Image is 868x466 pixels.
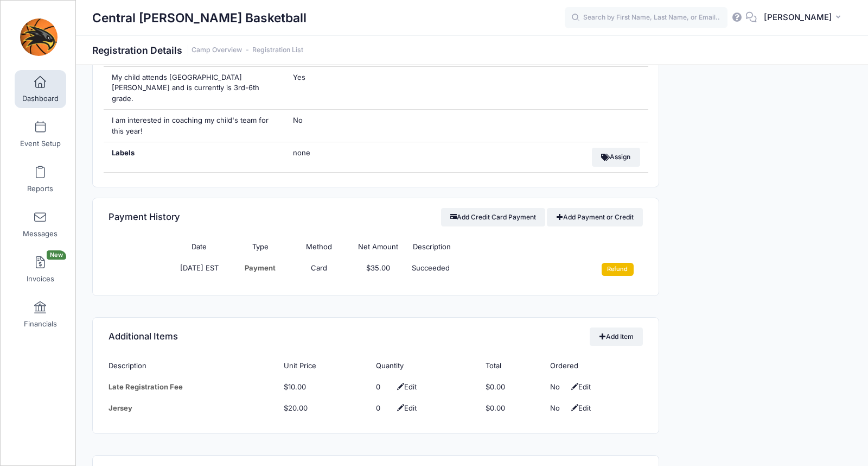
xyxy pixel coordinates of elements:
[168,257,231,281] td: [DATE] EST
[590,328,643,346] a: Add Item
[20,139,61,148] span: Event Setup
[47,250,66,260] span: New
[550,382,566,393] div: No
[104,67,285,110] div: My child attends [GEOGRAPHIC_DATA][PERSON_NAME] and is currently is 3rd-6th grade.
[480,377,545,398] td: $0.00
[569,404,591,412] span: Edit
[602,263,634,276] input: Refund
[15,295,66,333] a: Financials
[394,404,417,412] span: Edit
[104,142,285,172] div: Labels
[547,208,643,226] a: Add Payment or Credit
[290,236,348,257] th: Method
[349,236,407,257] th: Net Amount
[27,274,54,284] span: Invoices
[24,319,57,329] span: Financials
[231,236,290,257] th: Type
[550,403,566,414] div: No
[27,184,53,193] span: Reports
[407,236,584,257] th: Description
[293,116,303,124] span: No
[293,73,305,81] span: Yes
[192,46,242,54] a: Camp Overview
[757,5,852,30] button: [PERSON_NAME]
[441,208,546,226] button: Add Credit Card Payment
[279,377,371,398] td: $10.00
[279,356,371,377] th: Unit Price
[92,5,307,30] h1: Central [PERSON_NAME] Basketball
[15,250,66,288] a: InvoicesNew
[349,257,407,281] td: $35.00
[252,46,303,54] a: Registration List
[22,94,59,103] span: Dashboard
[480,356,545,377] th: Total
[569,382,591,391] span: Edit
[108,356,278,377] th: Description
[108,321,178,352] h4: Additional Items
[92,45,303,56] h1: Registration Details
[376,403,392,414] div: Click Pencil to edit...
[293,148,429,159] span: none
[1,11,76,63] a: Central Lee Basketball
[104,110,285,142] div: I am interested in coaching my child's team for this year!
[108,398,278,419] td: Jersey
[545,356,643,377] th: Ordered
[108,202,180,233] h4: Payment History
[764,11,832,23] span: [PERSON_NAME]
[407,257,584,281] td: Succeeded
[376,382,392,393] div: Click Pencil to edit...
[592,148,640,166] button: Assign
[480,398,545,419] td: $0.00
[15,205,66,243] a: Messages
[279,398,371,419] td: $20.00
[18,17,59,58] img: Central Lee Basketball
[168,236,231,257] th: Date
[15,160,66,198] a: Reports
[15,115,66,153] a: Event Setup
[565,7,727,29] input: Search by First Name, Last Name, or Email...
[15,70,66,108] a: Dashboard
[23,229,58,238] span: Messages
[371,356,480,377] th: Quantity
[231,257,290,281] td: Payment
[290,257,348,281] td: Card
[394,382,417,391] span: Edit
[108,377,278,398] td: Late Registration Fee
